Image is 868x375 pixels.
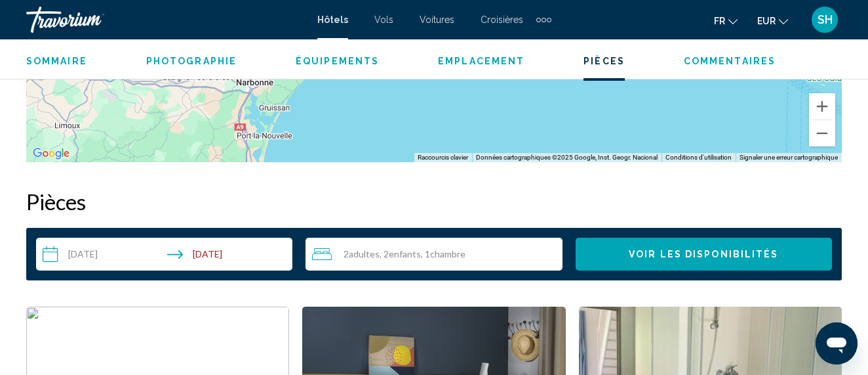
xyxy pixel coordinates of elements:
[476,154,658,161] span: Données cartographiques ©2025 Google, Inst. Geogr. Nacional
[583,55,625,67] button: Pièces
[380,249,421,259] span: , 2
[684,55,776,67] button: Commentaires
[420,14,454,25] a: Voitures
[146,55,237,67] button: Photographie
[146,56,237,66] span: Photographie
[30,145,73,162] img: Google
[36,238,292,271] button: Check-in date: Aug 26, 2025 Check-out date: Sep 4, 2025
[26,55,87,67] button: Sommaire
[818,13,833,26] span: SH
[30,145,73,162] a: Ouvrir cette zone dans Google Maps (dans une nouvelle fenêtre)
[714,16,725,26] span: fr
[26,7,304,33] a: Travorium
[438,56,524,66] span: Emplacement
[684,56,776,66] span: Commentaires
[296,55,379,67] button: Équipements
[421,249,465,259] span: , 1
[809,120,835,146] button: Zoom arrière
[576,238,832,271] button: Voir les disponibilités
[344,249,380,259] span: 2
[583,56,625,66] span: Pièces
[757,16,776,26] span: EUR
[296,56,379,66] span: Équipements
[418,153,468,162] button: Raccourcis clavier
[438,55,524,67] button: Emplacement
[757,11,788,30] button: Change currency
[389,248,421,259] span: Enfants
[26,188,842,215] h2: Pièces
[816,322,858,364] iframe: Bouton de lancement de la fenêtre de messagerie
[665,154,732,161] a: Conditions d'utilisation
[374,14,393,25] a: Vols
[306,238,562,271] button: Travelers: 2 adults, 2 children
[629,250,778,260] span: Voir les disponibilités
[536,9,551,30] button: Extra navigation items
[808,6,842,33] button: User Menu
[317,14,348,25] a: Hôtels
[740,154,838,161] a: Signaler une erreur cartographique
[36,238,832,271] div: Search widget
[349,248,380,259] span: Adultes
[481,14,523,25] a: Croisières
[26,56,87,66] span: Sommaire
[809,93,835,120] button: Zoom avant
[430,248,465,259] span: Chambre
[714,11,738,30] button: Change language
